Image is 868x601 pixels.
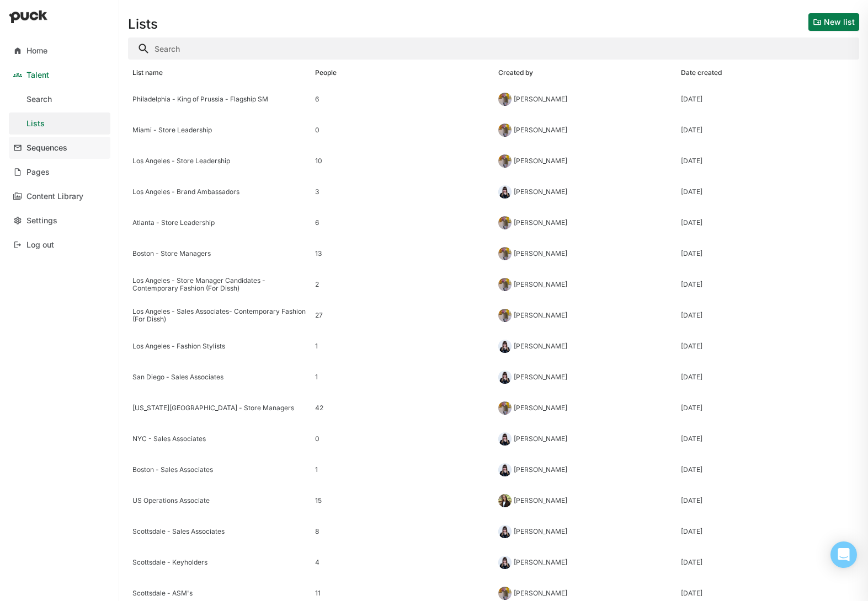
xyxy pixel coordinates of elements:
[514,373,567,381] div: [PERSON_NAME]
[26,143,67,153] div: Sequences
[315,528,489,535] div: 8
[132,95,306,103] div: Philadelphia - King of Prussia - Flagship SM
[514,126,567,134] div: [PERSON_NAME]
[26,168,50,177] div: Pages
[315,157,489,165] div: 10
[132,308,306,324] div: Los Angeles - Sales Associates- Contemporary Fashion (For Dissh)
[9,161,110,183] a: Pages
[514,466,567,474] div: [PERSON_NAME]
[26,95,52,104] div: Search
[681,373,702,381] div: [DATE]
[681,435,702,443] div: [DATE]
[9,185,110,207] a: Content Library
[681,157,702,165] div: [DATE]
[315,126,489,134] div: 0
[681,497,702,505] div: [DATE]
[26,216,57,226] div: Settings
[315,466,489,474] div: 1
[128,37,859,60] input: Search
[498,69,533,77] div: Created by
[681,126,702,134] div: [DATE]
[26,192,83,201] div: Content Library
[315,373,489,381] div: 1
[9,112,110,135] a: Lists
[808,13,859,31] button: New list
[514,157,567,165] div: [PERSON_NAME]
[132,157,306,165] div: Los Angeles - Store Leadership
[26,46,47,56] div: Home
[132,250,306,257] div: Boston - Store Managers
[132,528,306,535] div: Scottsdale - Sales Associates
[514,95,567,103] div: [PERSON_NAME]
[315,312,489,319] div: 27
[681,281,702,288] div: [DATE]
[681,312,702,319] div: [DATE]
[681,69,722,77] div: Date created
[315,69,337,77] div: People
[681,559,702,566] div: [DATE]
[315,404,489,412] div: 42
[681,404,702,412] div: [DATE]
[315,281,489,288] div: 2
[26,71,49,80] div: Talent
[315,559,489,566] div: 4
[315,435,489,443] div: 0
[514,528,567,535] div: [PERSON_NAME]
[681,528,702,535] div: [DATE]
[830,541,857,568] div: Open Intercom Messenger
[9,40,110,62] a: Home
[681,342,702,350] div: [DATE]
[315,250,489,257] div: 13
[132,497,306,505] div: US Operations Associate
[315,497,489,505] div: 15
[132,435,306,443] div: NYC - Sales Associates
[315,589,489,597] div: 11
[132,69,163,77] div: List name
[132,126,306,134] div: Miami - Store Leadership
[514,250,567,257] div: [PERSON_NAME]
[514,559,567,566] div: [PERSON_NAME]
[514,188,567,196] div: [PERSON_NAME]
[9,210,110,232] a: Settings
[315,219,489,227] div: 6
[514,435,567,443] div: [PERSON_NAME]
[514,281,567,288] div: [PERSON_NAME]
[132,559,306,566] div: Scottsdale - Keyholders
[681,95,702,103] div: [DATE]
[681,188,702,196] div: [DATE]
[514,497,567,505] div: [PERSON_NAME]
[132,589,306,597] div: Scottsdale - ASM's
[315,342,489,350] div: 1
[681,589,702,597] div: [DATE]
[132,466,306,474] div: Boston - Sales Associates
[26,119,45,128] div: Lists
[132,373,306,381] div: San Diego - Sales Associates
[315,95,489,103] div: 6
[514,342,567,350] div: [PERSON_NAME]
[132,404,306,412] div: [US_STATE][GEOGRAPHIC_DATA] - Store Managers
[681,250,702,257] div: [DATE]
[9,64,110,86] a: Talent
[514,219,567,227] div: [PERSON_NAME]
[132,342,306,350] div: Los Angeles - Fashion Stylists
[681,219,702,227] div: [DATE]
[681,466,702,474] div: [DATE]
[26,240,54,250] div: Log out
[514,404,567,412] div: [PERSON_NAME]
[514,312,567,319] div: [PERSON_NAME]
[9,88,110,110] a: Search
[9,137,110,159] a: Sequences
[132,188,306,196] div: Los Angeles - Brand Ambassadors
[128,18,158,31] h1: Lists
[514,589,567,597] div: [PERSON_NAME]
[132,277,306,293] div: Los Angeles - Store Manager Candidates - Contemporary Fashion (For Dissh)
[132,219,306,227] div: Atlanta - Store Leadership
[315,188,489,196] div: 3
